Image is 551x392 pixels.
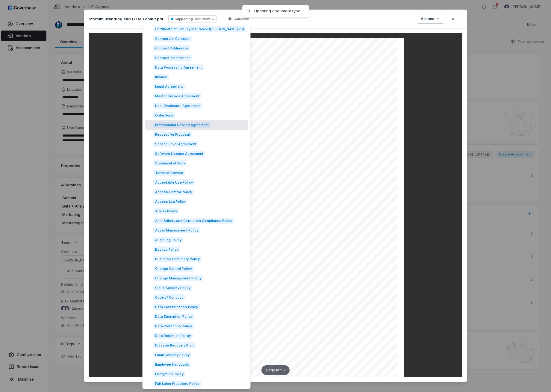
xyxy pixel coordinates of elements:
[153,179,195,185] span: Acceptable Use Policy
[234,16,249,21] span: Complete
[153,170,185,176] span: Terms of Service
[153,189,194,195] span: Access Control Policy
[153,208,179,214] span: AI Risk Policy
[153,199,187,205] span: Access Log Policy
[153,323,194,329] span: Data Protection Policy
[153,103,202,109] span: Non-Disclosure Agreement
[153,237,183,243] span: Audit Log Policy
[153,294,185,300] span: Code of Conduct
[153,122,211,128] span: Professional Service Agreement
[153,266,194,272] span: Change Control Policy
[153,361,190,367] span: Employee Handbook
[153,227,200,233] span: Asset Management Policy
[153,218,234,224] span: Anti-Bribery and Corruption Compliance Policy
[153,314,194,320] span: Data Encryption Policy
[168,15,217,22] button: Supporting Document
[153,275,203,281] span: Change Management Policy
[153,64,204,70] span: Data Processing Agreement
[421,16,434,21] span: Actions
[153,45,190,51] span: Contract Addendum
[153,333,193,339] span: Data Retention Policy
[417,14,444,23] button: Actions
[153,352,191,358] span: Email Security Policy
[153,371,185,377] span: Encryption Policy
[153,141,198,147] span: Service Level Agreement
[153,256,202,262] span: Business Continuity Policy
[153,112,175,118] span: Order Form
[153,381,201,387] span: Fair Labor Practices Policy
[153,131,192,137] span: Request for Proposal
[153,84,185,90] span: Legal Agreement
[153,160,187,166] span: Statement of Work
[153,93,201,99] span: Master Service Agreement
[153,285,192,291] span: Cloud Security Policy
[153,342,196,348] span: Disaster Recovery Plan
[254,8,303,13] div: Updating document type...
[153,36,192,42] span: Commercial Contract
[153,74,169,80] span: Invoice
[153,151,205,157] span: Software License Agreement
[153,26,246,32] span: Certificate of Liability Insurance ([PERSON_NAME] 25)
[153,246,180,252] span: Backup Policy
[153,55,192,61] span: Contract Amendment
[261,365,290,375] div: Page 1 of 10
[89,16,164,22] p: Stratum Branding and GTM Toolkit.pdf
[153,304,200,310] span: Data Classification Policy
